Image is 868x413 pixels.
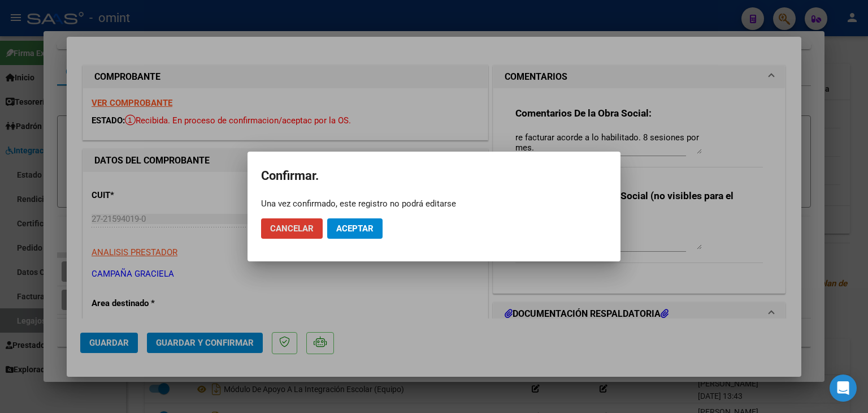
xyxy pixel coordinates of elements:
div: Una vez confirmado, este registro no podrá editarse [261,198,607,209]
h2: Confirmar. [261,165,607,187]
span: Aceptar [336,223,374,234]
span: Cancelar [270,223,314,234]
div: Open Intercom Messenger [830,375,857,402]
button: Cancelar [261,218,323,239]
button: Aceptar [327,218,383,239]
